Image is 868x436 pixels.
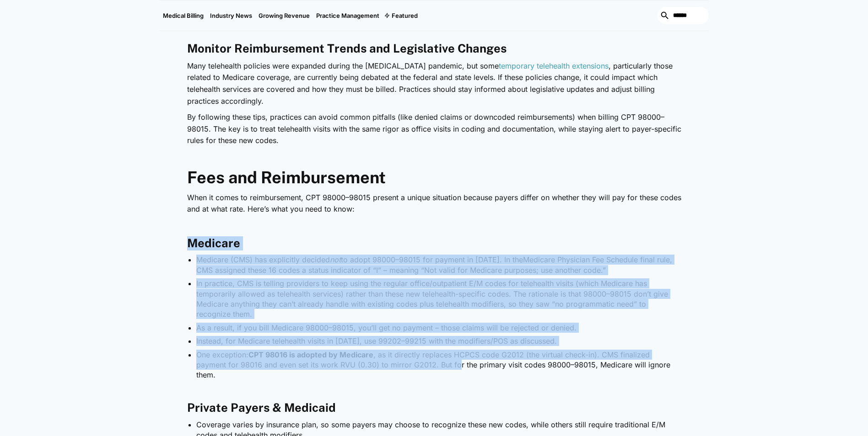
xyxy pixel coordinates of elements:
strong: Fees and Reimbursement [187,168,386,187]
p: ‍ [187,220,681,232]
li: In practice, CMS is telling providers to keep using the regular office/outpatient E/M codes for t... [196,278,681,319]
p: By following these tips, practices can avoid common pitfalls (like denied claims or downcoded rei... [187,112,681,147]
p: ‍ [187,26,681,37]
a: Practice Management [313,0,383,31]
em: not [330,255,341,264]
p: When it comes to reimbursement, CPT 98000–98015 present a unique situation because payers differ ... [187,192,681,215]
a: Industry News [207,0,255,31]
strong: Medicare [187,236,240,250]
p: Many telehealth policies were expanded during the [MEDICAL_DATA] pandemic, but some , particularl... [187,60,681,107]
div: Featured [392,12,418,19]
p: ‍ [187,151,681,163]
strong: Private Payers & Medicaid [187,401,336,415]
li: One exception: , as it directly replaces HCPCS code G2012 (the virtual check-in). CMS finalized p... [196,350,681,380]
div: Featured [383,0,421,31]
a: Growing Revenue [255,0,313,31]
li: Medicare (CMS) has explicitly decided to adopt 98000–98015 for payment in [DATE]. In the , CMS as... [196,255,681,275]
a: Medicare Physician Fee Schedule final rule [523,255,670,264]
a: Medical Billing [160,0,207,31]
strong: Monitor Reimbursement Trends and Legislative Changes [187,42,507,55]
li: As a result, if you bill Medicare 98000–98015, you’ll get no payment – those claims will be rejec... [196,323,681,333]
li: Instead, for Medicare telehealth visits in [DATE], use 99202–99215 with the modifiers/POS as disc... [196,336,681,346]
a: temporary telehealth extensions [499,61,609,70]
strong: CPT 98016 is adopted by Medicare [248,350,373,359]
p: ‍ [187,385,681,397]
